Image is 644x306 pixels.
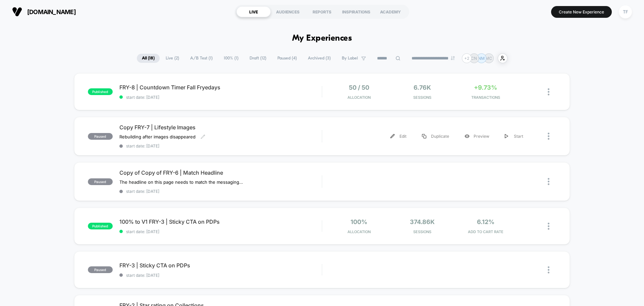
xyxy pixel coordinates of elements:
[414,129,457,144] div: Duplicate
[27,8,76,15] span: [DOMAIN_NAME]
[497,129,531,144] div: Start
[462,53,472,63] div: + 2
[422,134,426,138] img: menu
[478,56,485,61] p: NM
[390,134,395,138] img: menu
[617,5,634,19] button: TF
[119,134,196,139] span: Rebuilding after images disappeared
[88,178,113,185] span: paused
[347,229,371,234] span: Allocation
[351,218,367,225] span: 100%
[373,6,408,17] div: ACADEMY
[88,223,113,229] span: published
[137,54,160,63] span: All ( 18 )
[119,229,322,234] span: start date: [DATE]
[10,6,78,17] button: [DOMAIN_NAME]
[161,54,184,63] span: Live ( 2 )
[474,84,497,91] span: +9.73%
[88,133,113,140] span: paused
[88,266,113,273] span: paused
[548,133,549,140] img: close
[219,54,244,63] span: 100% ( 1 )
[485,56,492,61] p: MC
[236,6,271,17] div: LIVE
[410,218,435,225] span: 374.86k
[548,223,549,230] img: close
[383,129,414,144] div: Edit
[245,54,271,63] span: Draft ( 12 )
[455,95,516,100] span: TRANSACTIONS
[292,34,352,43] h1: My Experiences
[477,218,494,225] span: 6.12%
[349,84,369,91] span: 50 / 50
[119,179,244,185] span: The headline on this page needs to match the messaging on the previous page
[119,143,322,148] span: start date: [DATE]
[339,6,373,17] div: INSPIRATIONS
[505,134,508,138] img: menu
[342,56,358,61] span: By Label
[303,54,336,63] span: Archived ( 3 )
[392,229,452,234] span: Sessions
[548,88,549,95] img: close
[471,56,477,61] p: CN
[548,266,549,273] img: close
[119,189,322,194] span: start date: [DATE]
[12,7,22,17] img: Visually logo
[119,84,322,91] span: FRY-8 | Countdown Timer Fall Fryedays
[185,54,218,63] span: A/B Test ( 1 )
[457,129,497,144] div: Preview
[272,54,302,63] span: Paused ( 4 )
[414,84,431,91] span: 6.76k
[305,6,339,17] div: REPORTS
[271,6,305,17] div: AUDIENCES
[619,5,632,18] div: TF
[451,56,455,60] img: end
[119,218,322,225] span: 100% to V1 FRY-3 | Sticky CTA on PDPs
[392,95,452,100] span: Sessions
[119,169,322,176] span: Copy of Copy of FRY-6 | Match Headline
[455,229,516,234] span: ADD TO CART RATE
[119,124,322,131] span: Copy FRY-7 | Lifestyle Images
[119,95,322,100] span: start date: [DATE]
[548,178,549,185] img: close
[119,262,322,269] span: FRY-3 | Sticky CTA on PDPs
[551,6,612,18] button: Create New Experience
[347,95,371,100] span: Allocation
[88,88,113,95] span: published
[119,273,322,278] span: start date: [DATE]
